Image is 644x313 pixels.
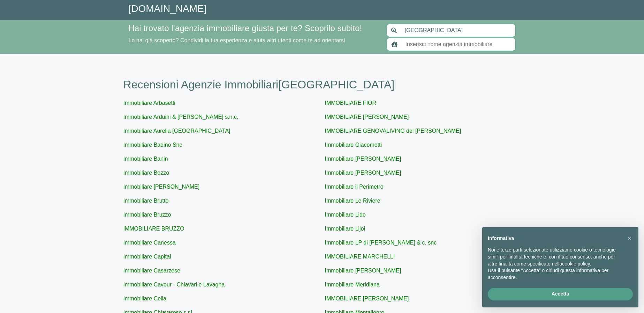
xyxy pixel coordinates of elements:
[325,142,382,148] a: Immobiliare Giacometti
[123,254,171,260] a: Immobiliare Capital
[123,268,181,274] a: Immobiliare Casarzese
[325,184,384,190] a: Immobiliare il Perimetro
[488,247,622,267] p: Noi e terze parti selezionate utilizziamo cookie o tecnologie simili per finalità tecniche e, con...
[325,212,366,218] a: Immobiliare Lido
[129,23,378,34] h4: Hai trovato l’agenzia immobiliare giusta per te? Scoprilo subito!
[123,296,167,301] a: Immobiliare Cella
[123,240,176,246] a: Immobiliare Canessa
[325,254,395,260] a: IMMOBILIARE MARCHELLI
[123,226,184,232] a: IMMOBILIARE BRUZZO
[401,24,516,37] input: Inserisci area di ricerca (Comune o Provincia)
[325,198,380,204] a: Immobiliare Le Riviere
[401,38,516,51] input: Inserisci nome agenzia immobiliare
[123,100,175,106] a: Immobiliare Arbasetti
[123,114,238,120] a: Immobiliare Arduini & [PERSON_NAME] s.n.c.
[129,3,207,14] a: [DOMAIN_NAME]
[325,296,409,301] a: IMMOBILIARE [PERSON_NAME]
[325,268,401,274] a: Immobiliare [PERSON_NAME]
[123,282,225,287] a: Immobiliare Cavour - Chiavari e Lavagna
[123,170,169,176] a: Immobiliare Bozzo
[123,128,230,134] a: Immobiliare Aurelia [GEOGRAPHIC_DATA]
[325,226,365,232] a: Immobiliare Lijoi
[488,235,622,241] h2: Informativa
[627,234,631,242] span: ×
[123,212,171,218] a: Immobiliare Bruzzo
[488,267,622,281] p: Usa il pulsante “Accetta” o chiudi questa informativa per acconsentire.
[325,156,401,162] a: Immobiliare [PERSON_NAME]
[325,282,380,287] a: Immobiliare Meridiana
[123,198,169,204] a: Immobiliare Brutto
[123,142,182,148] a: Immobiliare Badino Snc
[129,36,378,45] p: Lo hai già scoperto? Condividi la tua esperienza e aiuta altri utenti come te ad orientarsi
[123,156,168,162] a: Immobiliare Banin
[488,288,633,300] button: Accetta
[123,78,521,91] h1: Recensioni Agenzie Immobiliari [GEOGRAPHIC_DATA]
[325,240,437,246] a: Immobiliare LP di [PERSON_NAME] & c. snc
[562,261,590,267] a: cookie policy - il link si apre in una nuova scheda
[325,114,409,120] a: IMMOBILIARE [PERSON_NAME]
[325,170,401,176] a: Immobiliare [PERSON_NAME]
[325,128,461,134] a: IMMOBILIARE GENOVALIVING del [PERSON_NAME]
[624,233,635,244] button: Chiudi questa informativa
[325,100,377,106] a: IMMOBILIARE FIOR
[123,184,200,190] a: Immobiliare [PERSON_NAME]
